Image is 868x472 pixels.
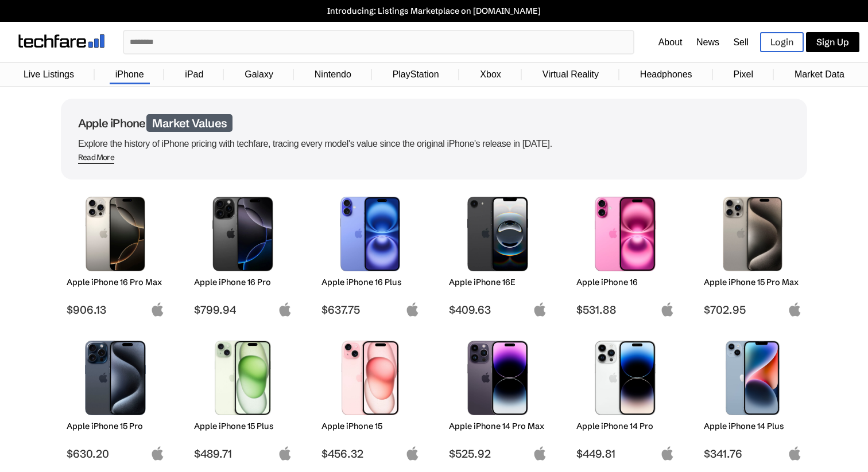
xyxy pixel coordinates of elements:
[316,335,425,461] a: iPhone 15 Apple iPhone 15 $456.32 apple-logo
[188,191,297,317] a: iPhone 16 Pro Apple iPhone 16 Pro $799.94 apple-logo
[733,37,749,47] a: Sell
[788,446,802,461] img: apple-logo
[194,277,292,287] h2: Apple iPhone 16 Pro
[316,191,425,317] a: iPhone 16 Plus Apple iPhone 16 Plus $637.75 apple-logo
[110,64,150,85] a: iPhone
[150,446,165,461] img: apple-logo
[789,64,850,85] a: Market Data
[449,303,547,317] span: $409.63
[150,302,165,317] img: apple-logo
[387,64,445,85] a: PlayStation
[449,447,547,461] span: $525.92
[194,303,292,317] span: $799.94
[712,197,793,271] img: iPhone 15 Pro Max
[533,446,547,461] img: apple-logo
[634,64,698,85] a: Headphones
[449,277,547,287] h2: Apple iPhone 16E
[146,114,232,132] span: Market Values
[727,64,759,85] a: Pixel
[533,302,547,317] img: apple-logo
[278,302,292,317] img: apple-logo
[788,302,802,317] img: apple-logo
[576,303,675,317] span: $531.88
[704,277,802,287] h2: Apple iPhone 15 Pro Max
[576,421,675,431] h2: Apple iPhone 14 Pro
[61,335,170,461] a: iPhone 15 Pro Apple iPhone 15 Pro $630.20 apple-logo
[405,446,420,461] img: apple-logo
[704,421,802,431] h2: Apple iPhone 14 Plus
[443,191,552,317] a: iPhone 16E Apple iPhone 16E $409.63 apple-logo
[61,191,170,317] a: iPhone 16 Pro Max Apple iPhone 16 Pro Max $906.13 apple-logo
[704,447,802,461] span: $341.76
[760,32,804,52] a: Login
[571,191,680,317] a: iPhone 16 Apple iPhone 16 $531.88 apple-logo
[458,341,538,415] img: iPhone 14 Pro Max
[330,341,411,415] img: iPhone 15
[458,197,538,271] img: iPhone 16E
[203,197,284,271] img: iPhone 16 Pro
[698,191,807,317] a: iPhone 15 Pro Max Apple iPhone 15 Pro Max $702.95 apple-logo
[660,446,675,461] img: apple-logo
[660,302,675,317] img: apple-logo
[75,341,156,415] img: iPhone 15 Pro
[67,303,165,317] span: $906.13
[696,37,719,47] a: News
[67,421,165,431] h2: Apple iPhone 15 Pro
[321,303,420,317] span: $637.75
[321,277,420,287] h2: Apple iPhone 16 Plus
[321,421,420,431] h2: Apple iPhone 15
[698,335,807,461] a: iPhone 14 Plus Apple iPhone 14 Plus $341.76 apple-logo
[278,446,292,461] img: apple-logo
[309,64,357,85] a: Nintendo
[6,6,862,16] a: Introducing: Listings Marketplace on [DOMAIN_NAME]
[78,136,790,152] p: Explore the history of iPhone pricing with techfare, tracing every model's value since the origin...
[18,64,80,85] a: Live Listings
[585,197,666,271] img: iPhone 16
[78,153,114,164] span: Read More
[78,116,790,130] h1: Apple iPhone
[78,153,114,162] div: Read More
[321,447,420,461] span: $456.32
[571,335,680,461] a: iPhone 14 Pro Apple iPhone 14 Pro $449.81 apple-logo
[449,421,547,431] h2: Apple iPhone 14 Pro Max
[712,341,793,415] img: iPhone 14 Plus
[67,277,165,287] h2: Apple iPhone 16 Pro Max
[179,64,209,85] a: iPad
[194,421,292,431] h2: Apple iPhone 15 Plus
[537,64,604,85] a: Virtual Reality
[658,37,683,47] a: About
[576,277,675,287] h2: Apple iPhone 16
[194,447,292,461] span: $489.71
[188,335,297,461] a: iPhone 15 Plus Apple iPhone 15 Plus $489.71 apple-logo
[704,303,802,317] span: $702.95
[239,64,279,85] a: Galaxy
[75,197,156,271] img: iPhone 16 Pro Max
[18,34,104,48] img: techfare logo
[203,341,284,415] img: iPhone 15 Plus
[585,341,666,415] img: iPhone 14 Pro
[443,335,552,461] a: iPhone 14 Pro Max Apple iPhone 14 Pro Max $525.92 apple-logo
[330,197,411,271] img: iPhone 16 Plus
[806,32,859,52] a: Sign Up
[474,64,506,85] a: Xbox
[576,447,675,461] span: $449.81
[405,302,420,317] img: apple-logo
[67,447,165,461] span: $630.20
